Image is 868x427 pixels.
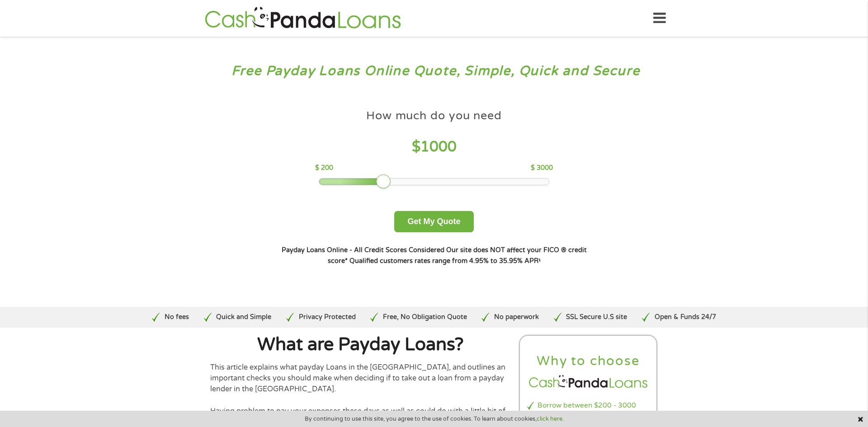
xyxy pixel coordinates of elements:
[420,138,457,155] span: 1000
[527,353,649,370] h2: Why to choose
[315,163,333,173] p: $ 200
[210,336,510,354] h1: What are Payday Loans?
[531,163,553,173] p: $ 3000
[494,312,539,322] p: No paperwork
[366,108,502,123] h4: How much do you need
[328,246,587,265] strong: Our site does NOT affect your FICO ® credit score*
[282,246,444,254] strong: Payday Loans Online - All Credit Scores Considered
[383,312,467,322] p: Free, No Obligation Quote
[210,362,510,395] p: This article explains what payday Loans in the [GEOGRAPHIC_DATA], and outlines an important check...
[394,211,473,232] button: Get My Quote
[26,63,842,80] h3: Free Payday Loans Online Quote, Simple, Quick and Secure
[527,400,649,411] li: Borrow between $200 - 3000
[315,138,552,156] h4: $
[537,415,564,422] a: click here.
[349,257,541,265] strong: Qualified customers rates range from 4.95% to 35.95% APR¹
[202,5,404,31] img: GetLoanNow Logo
[655,312,716,322] p: Open & Funds 24/7
[299,312,356,322] p: Privacy Protected
[305,416,564,422] span: By continuing to use this site, you agree to the use of cookies. To learn about cookies,
[216,312,271,322] p: Quick and Simple
[165,312,189,322] p: No fees
[566,312,627,322] p: SSL Secure U.S site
